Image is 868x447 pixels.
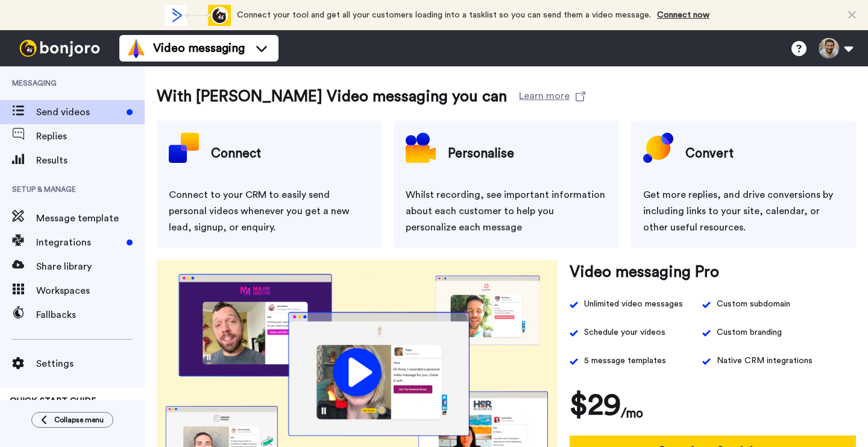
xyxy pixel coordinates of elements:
img: vm-color.svg [127,39,146,58]
a: Learn more [519,84,585,109]
h3: With [PERSON_NAME] Video messaging you can [157,84,507,109]
h1: $29 [570,387,621,423]
div: Whilst recording, see important information about each customer to help you personalize each message [406,187,606,236]
span: Native CRM integrations [717,353,813,369]
h4: Connect [211,139,261,169]
span: Send videos [36,105,122,119]
h4: /mo [621,404,643,423]
a: Connect now [657,11,709,19]
span: QUICK START GUIDE [10,397,96,405]
div: Custom subdomain [717,296,790,312]
span: Video messaging [153,40,245,57]
span: Connect your tool and get all your customers loading into a tasklist so you can send them a video... [237,11,651,19]
span: Collapse menu [54,415,104,425]
span: Replies [36,129,145,144]
span: Message template [36,211,145,226]
div: Learn more [519,89,570,100]
h4: Personalise [448,139,514,169]
div: Get more replies, and drive conversions by including links to your site, calendar, or other usefu... [643,187,844,236]
span: Fallbacks [36,308,145,322]
div: Unlimited video messages [584,296,683,312]
span: Settings [36,357,145,371]
span: Results [36,153,145,168]
button: Collapse menu [31,412,113,428]
span: Integrations [36,235,122,250]
h4: Convert [685,139,734,169]
div: animation [165,5,231,26]
span: Workspaces [36,284,145,298]
span: 5 message templates [584,353,666,369]
span: Custom branding [717,325,782,341]
span: Share library [36,259,145,274]
h3: Video messaging Pro [570,260,719,284]
span: Schedule your videos [584,325,665,341]
div: Connect to your CRM to easily send personal videos whenever you get a new lead, signup, or enquiry. [169,187,370,236]
img: bj-logo-header-white.svg [14,40,105,57]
